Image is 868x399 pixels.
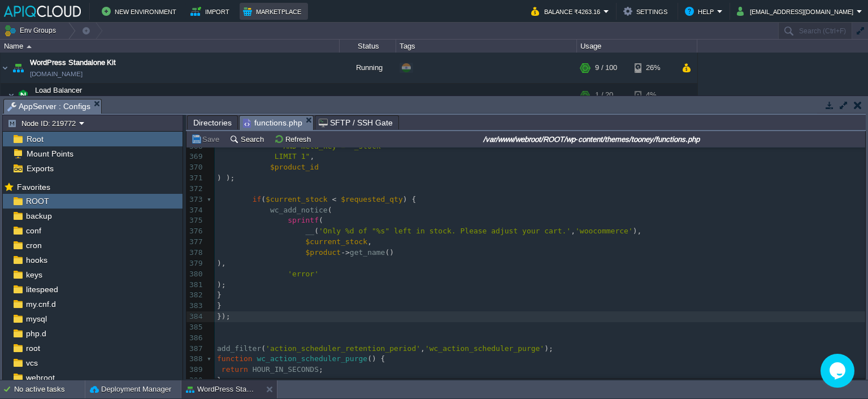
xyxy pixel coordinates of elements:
img: AMDAwAAAACH5BAEAAAAALAAAAAABAAEAAAICRAEAOw== [1,53,10,83]
span: } [217,376,222,384]
span: $current_stock [266,195,328,203]
a: Mount Points [24,149,75,159]
div: Name [1,40,339,53]
a: conf [24,225,43,236]
button: Refresh [274,134,314,144]
span: if [253,195,262,203]
div: 373 [186,194,205,205]
span: $product_id [270,163,319,171]
span: ); [217,280,226,289]
span: ), [633,227,642,235]
a: [DOMAIN_NAME] [30,68,83,80]
img: AMDAwAAAACH5BAEAAAAALAAAAAABAAEAAAICRAEAOw== [15,84,31,106]
a: webroot [24,372,57,383]
span: AND meta_key = '_stock' [283,142,385,150]
span: $product [306,248,341,257]
span: ); [544,344,553,353]
div: 26% [635,53,671,83]
a: Exports [24,163,55,174]
a: Root [24,134,45,144]
span: __ [306,227,315,235]
button: Search [229,134,267,144]
button: New Environment [102,5,180,18]
div: 369 [186,151,205,162]
span: AppServer : Configs [7,99,90,114]
a: Load Balancer [34,86,84,94]
button: Env Groups [4,23,60,38]
a: vcs [24,358,40,368]
button: Settings [623,5,671,18]
span: Directories [193,116,232,129]
img: APIQCloud [4,6,81,17]
div: 383 [186,301,205,311]
span: functions.php [243,116,302,130]
span: ( [319,216,323,224]
a: Favorites [15,183,52,192]
span: LIMIT 1" [275,152,310,161]
button: Import [190,5,233,18]
a: mysql [24,314,49,324]
div: 4% [635,84,671,106]
div: 386 [186,333,205,344]
a: keys [24,270,44,280]
div: 1 / 20 [595,84,613,106]
button: Balance ₹4263.16 [531,5,604,18]
span: Load Balancer [34,85,84,95]
span: litespeed [24,284,60,294]
button: [EMAIL_ADDRESS][DOMAIN_NAME] [737,5,857,18]
span: , [367,237,372,246]
span: 'action_scheduler_retention_period' [266,344,420,353]
span: -> [341,248,350,257]
span: add_filter [217,344,261,353]
iframe: chat widget [821,354,857,388]
span: < [332,195,337,203]
a: ROOT [24,196,51,206]
span: , [310,152,314,161]
span: $requested_qty [341,195,403,203]
span: SFTP / SSH Gate [319,116,393,129]
span: function [217,354,253,363]
a: php.d [24,328,48,339]
a: backup [24,211,54,221]
span: , [420,344,425,353]
span: HOUR_IN_SECONDS [253,365,319,374]
a: WordPress Standalone Kit [30,57,116,68]
div: 371 [186,173,205,184]
span: ) { [403,195,416,203]
div: 382 [186,290,205,301]
div: 374 [186,205,205,216]
div: Usage [578,40,697,53]
button: WordPress Standalone Kit [186,384,257,395]
img: AMDAwAAAACH5BAEAAAAALAAAAAABAAEAAAICRAEAOw== [8,84,15,106]
div: 380 [186,269,205,280]
button: Marketplace [243,5,305,18]
div: Tags [397,40,576,53]
a: cron [24,240,44,250]
img: AMDAwAAAACH5BAEAAAAALAAAAAABAAEAAAICRAEAOw== [10,53,26,83]
a: root [24,343,42,353]
div: 389 [186,365,205,375]
span: , [571,227,575,235]
span: ( [261,344,266,353]
span: Favorites [15,182,52,192]
span: sprintf [288,216,319,224]
div: 381 [186,280,205,290]
span: get_name [350,248,385,257]
span: ; [319,365,323,374]
div: 379 [186,258,205,269]
span: hooks [24,255,49,265]
span: 'Only %d of "%s" left in stock. Please adjust your cart.' [319,227,571,235]
span: wc_action_scheduler_purge [257,354,367,363]
img: AMDAwAAAACH5BAEAAAAALAAAAAABAAEAAAICRAEAOw== [27,45,32,48]
span: $current_stock [306,237,368,246]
